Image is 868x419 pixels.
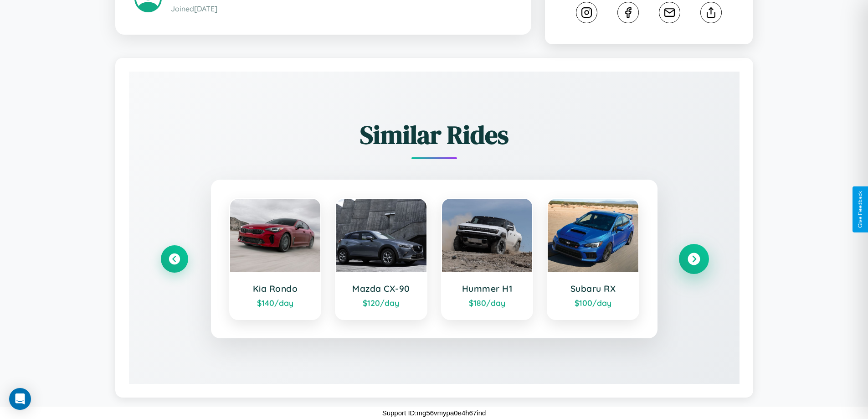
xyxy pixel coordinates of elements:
[557,298,629,308] div: $ 100 /day
[441,198,534,320] a: Hummer H1$180/day
[382,407,486,419] p: Support ID: mg56vmypa0e4h67ind
[239,298,312,308] div: $ 140 /day
[161,117,708,152] h2: Similar Rides
[857,191,863,228] div: Give Feedback
[345,283,417,294] h3: Mazda CX-90
[557,283,629,294] h3: Subaru RX
[335,198,427,320] a: Mazda CX-90$120/day
[239,283,312,294] h3: Kia Rondo
[9,388,31,410] div: Open Intercom Messenger
[451,283,524,294] h3: Hummer H1
[345,298,417,308] div: $ 120 /day
[229,198,322,320] a: Kia Rondo$140/day
[171,2,512,16] p: Joined [DATE]
[451,298,524,308] div: $ 180 /day
[547,198,639,320] a: Subaru RX$100/day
